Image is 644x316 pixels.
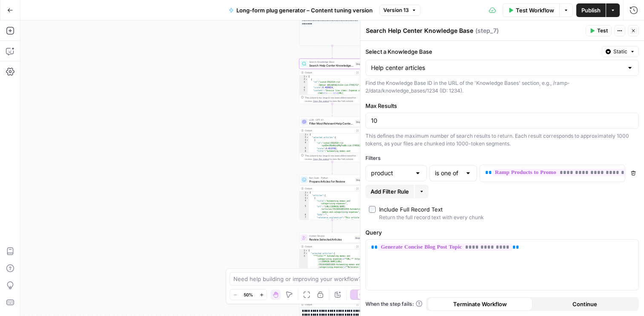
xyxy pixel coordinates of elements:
[299,249,308,252] div: 1
[371,64,623,72] input: Help center articles
[332,46,333,58] g: Edge from step_11 to step_7
[299,89,308,231] div: 5
[379,214,484,221] div: Return the full record text with every chunk
[306,139,309,142] span: Toggle code folding, rows 3 through 14
[299,197,309,200] div: 3
[369,206,376,213] input: Include Full Record TextReturn the full record text with every chunk
[383,6,409,14] span: Version 13
[379,5,420,16] button: Version 13
[613,48,627,55] span: Static
[299,142,309,147] div: 4
[332,104,333,116] g: Edge from step_7 to step_8
[299,200,309,205] div: 4
[299,194,309,197] div: 2
[306,133,309,136] span: Toggle code folding, rows 1 through 16
[305,245,354,248] div: Output
[365,228,639,237] label: Query
[299,78,308,81] div: 2
[305,129,354,132] div: Output
[224,3,378,17] button: Long-form plug generator – Content tuning version
[299,175,365,220] div: Run Code · PythonPrepare Articles for ReviewStep 9Output{ "articles":[ { "title":"Automating memo...
[305,187,354,190] div: Output
[299,147,309,150] div: 5
[299,136,309,139] div: 2
[299,59,365,104] div: Search Knowledge BaseSearch Help Center Knowledge BaseStep 7Output[ { "id":"vsdid:3562510:rid :1m...
[365,132,639,148] div: This defines the maximum number of search results to return. Each result corresponds to approxima...
[597,27,608,35] span: Test
[299,233,365,278] div: Human ReviewReview Selected ArticlesStep 10Output{ "selected_articles":[ "**Title:** Automating m...
[366,26,473,35] textarea: Search Help Center Knowledge Base
[299,252,308,255] div: 2
[236,6,373,14] span: Long-form plug generator – Content tuning version
[354,236,363,240] div: Step 10
[299,133,309,136] div: 1
[299,117,365,162] div: LLM · GPT-4.1Filter Most Relevant Help Center ArticlesStep 8Output{ "selected_articles":[ { "id":...
[306,191,309,194] span: Toggle code folding, rows 1 through 39
[306,197,309,200] span: Toggle code folding, rows 3 through 9
[309,118,354,122] span: LLM · GPT-4.1
[332,220,333,232] g: Edge from step_9 to step_10
[309,60,354,64] span: Search Knowledge Base
[365,47,598,56] label: Select a Knowledge Base
[313,100,329,102] span: Copy the output
[306,194,309,197] span: Toggle code folding, rows 2 through 38
[309,179,354,183] span: Prepare Articles for Review
[309,237,353,241] span: Review Selected Articles
[299,139,309,142] div: 3
[309,63,354,67] span: Search Help Center Knowledge Base
[355,62,363,66] div: Step 7
[299,216,309,249] div: 7
[453,300,507,308] span: Terminate Workflow
[305,71,354,74] div: Output
[365,154,639,162] div: Filters
[309,234,353,238] span: Human Review
[365,79,639,95] div: Find the Knowledge Base ID in the URL of the 'Knowledge Bases' section, e.g., /ramp-2/data/knowle...
[305,303,354,306] div: Output
[299,81,308,87] div: 3
[602,46,639,57] button: Static
[305,78,308,81] span: Toggle code folding, rows 2 through 6
[355,120,363,124] div: Step 8
[532,297,637,311] button: Continue
[305,154,363,161] div: This output is too large & has been abbreviated for review. to view the full content.
[313,158,329,160] span: Copy the output
[475,26,499,35] span: ( step_7 )
[586,25,612,36] button: Test
[299,214,309,217] div: 6
[365,300,423,308] a: When the step fails:
[332,162,333,174] g: Edge from step_8 to step_9
[435,169,461,177] input: is one of
[305,249,308,252] span: Toggle code folding, rows 1 through 7
[309,176,354,180] span: Run Code · Python
[365,101,639,110] label: Max Results
[305,75,308,78] span: Toggle code folding, rows 1 through 7
[365,185,414,198] button: Add Filter Rule
[299,205,309,214] div: 5
[576,3,606,17] button: Publish
[306,136,309,139] span: Toggle code folding, rows 2 through 15
[371,169,411,177] input: product
[305,252,308,255] span: Toggle code folding, rows 2 through 6
[299,87,308,90] div: 4
[371,187,409,196] span: Add Filter Rule
[516,6,554,14] span: Test Workflow
[299,75,308,78] div: 1
[309,121,354,125] span: Filter Most Relevant Help Center Articles
[299,191,309,194] div: 1
[299,150,309,156] div: 6
[581,6,601,14] span: Publish
[503,3,559,17] button: Test Workflow
[299,255,308,299] div: 3
[572,300,597,308] span: Continue
[379,205,443,214] div: Include Full Record Text
[305,96,363,103] div: This output is too large & has been abbreviated for review. to view the full content.
[244,291,253,298] span: 50%
[355,178,363,182] div: Step 9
